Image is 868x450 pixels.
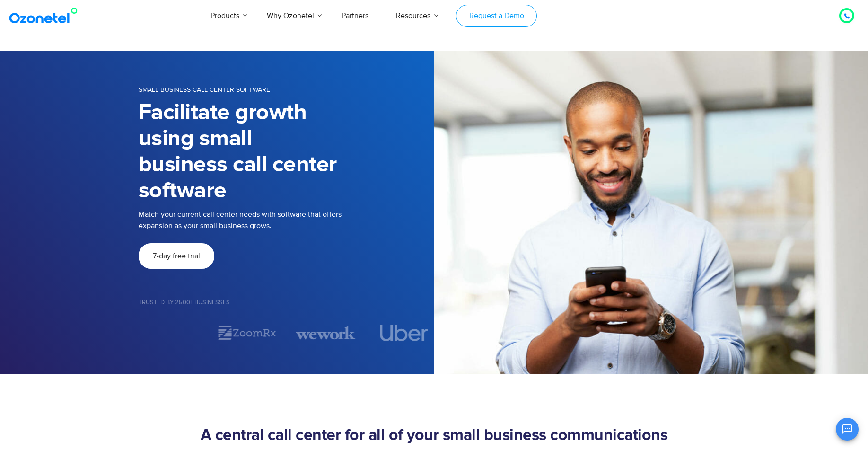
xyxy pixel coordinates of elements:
[374,325,434,341] div: 4 / 7
[456,5,537,27] a: Request a Demo
[139,100,346,204] h1: Facilitate growth using small business call center software
[139,86,270,94] span: SMALL BUSINESS CALL CENTER SOFTWARE
[836,418,859,441] button: Open chat
[139,325,434,341] div: Image Carousel
[139,426,730,445] h2: A central call center for all of your small business communications
[139,209,351,231] p: Match your current call center needs with software that offers expansion as your small business g...
[296,325,355,341] img: wework
[380,325,429,341] img: uber
[217,325,277,341] div: 2 / 7
[139,327,198,339] div: 1 / 7
[217,325,277,341] img: zoomrx
[153,252,200,260] span: 7-day free trial
[296,325,355,341] div: 3 / 7
[139,300,434,306] h5: Trusted by 2500+ Businesses
[139,243,214,269] a: 7-day free trial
